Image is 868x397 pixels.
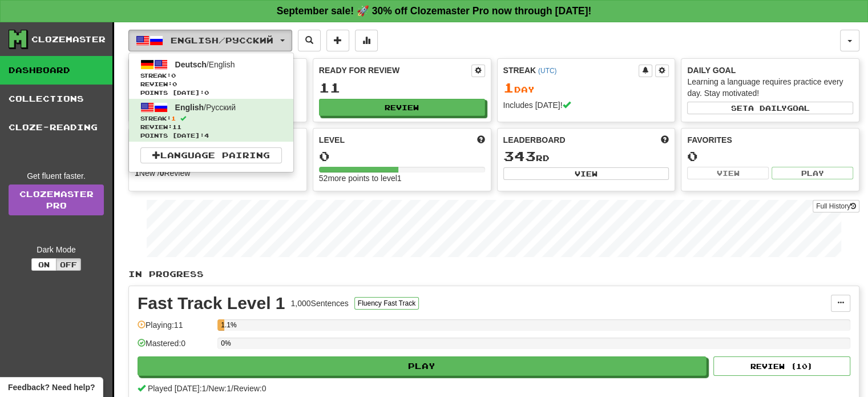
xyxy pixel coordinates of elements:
strong: September sale! 🚀 30% off Clozemaster Pro now through [DATE]! [277,5,592,17]
span: This week in points, UTC [661,134,669,146]
div: Includes [DATE]! [503,99,669,111]
button: View [687,167,769,179]
div: Learning a language requires practice every day. Stay motivated! [687,76,853,99]
span: Points [DATE]: 4 [140,131,282,140]
div: 1.1% [221,319,224,331]
button: Review [319,99,485,116]
span: Points [DATE]: 0 [140,89,282,97]
span: Score more points to level up [477,134,485,146]
div: Streak [503,65,639,76]
span: New: 1 [208,384,231,393]
button: On [31,258,56,271]
button: Play [772,167,853,179]
div: Daily Goal [687,65,853,76]
span: English [175,103,204,112]
button: Full History [813,200,859,212]
div: 0 [687,149,853,163]
strong: 0 [160,169,164,178]
p: In Progress [128,268,859,280]
span: / English [175,60,235,69]
span: / Русский [175,103,236,112]
a: Deutsch/EnglishStreak:0 Review:0Points [DATE]:0 [129,56,293,99]
span: Streak: [140,71,282,80]
button: Seta dailygoal [687,102,853,114]
span: Review: 11 [140,123,282,131]
span: 1 [171,115,176,122]
div: Clozemaster [31,34,106,45]
strong: 1 [135,169,139,178]
div: New / Review [135,167,301,179]
span: Review: 0 [140,80,282,89]
span: Played [DATE]: 1 [148,384,206,393]
div: Get fluent faster. [9,170,104,182]
button: More stats [355,30,378,51]
a: Language Pairing [140,147,282,163]
div: 11 [319,81,485,95]
span: Streak: [140,114,282,123]
span: a daily [748,104,787,112]
button: Add sentence to collection [326,30,349,51]
span: Level [319,134,345,146]
div: rd [503,149,669,164]
span: Leaderboard [503,134,566,146]
button: Search sentences [298,30,321,51]
div: Dark Mode [9,244,104,255]
a: English/РусскийStreak:1 Review:11Points [DATE]:4 [129,99,293,142]
span: / [206,384,208,393]
span: 0 [171,72,176,79]
a: (UTC) [538,67,556,75]
span: Deutsch [175,60,207,69]
a: ClozemasterPro [9,185,104,215]
div: Mastered: 0 [138,338,212,356]
div: 1,000 Sentences [291,298,349,309]
div: Favorites [687,134,853,146]
button: Fluency Fast Track [354,297,419,310]
div: Day [503,81,669,95]
span: Review: 0 [233,384,267,393]
span: 343 [503,148,536,164]
button: Review (10) [713,356,850,376]
button: View [503,167,669,180]
span: Open feedback widget [8,382,95,393]
button: English/Русский [128,30,292,51]
button: Off [56,258,81,271]
button: Play [138,356,706,376]
span: / [231,384,233,393]
div: Fast Track Level 1 [138,295,285,312]
div: 0 [319,149,485,163]
span: English / Русский [171,35,273,45]
span: 1 [503,79,514,95]
div: 52 more points to level 1 [319,173,485,184]
div: Ready for Review [319,65,471,76]
div: Playing: 11 [138,319,212,338]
